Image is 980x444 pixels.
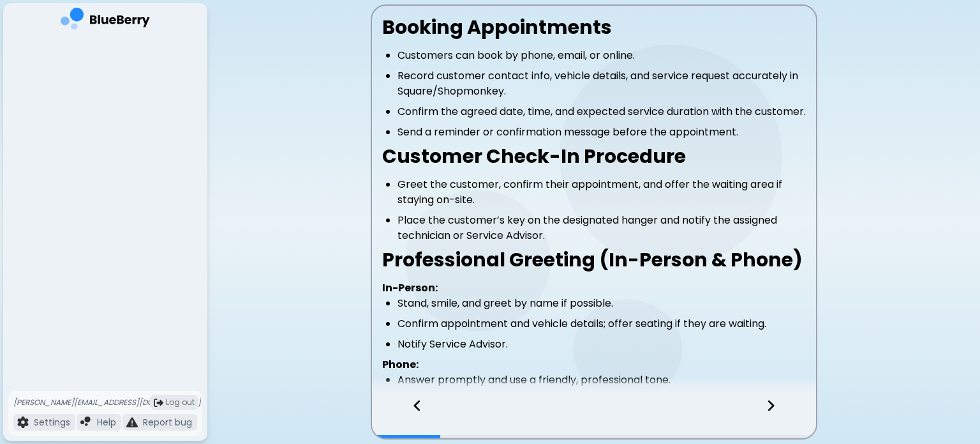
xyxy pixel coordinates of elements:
[397,213,806,243] li: Place the customer’s key on the designated hanger and notify the assigned technician or Service A...
[397,48,806,63] li: Customers can book by phone, email, or online.
[382,280,438,295] b: In-Person:
[34,417,70,428] p: Settings
[154,398,163,408] img: logout
[397,296,806,311] li: Stand, smile, and greet by name if possible.
[61,8,150,34] img: company logo
[382,16,806,39] h2: Booking Appointments
[382,357,419,372] b: Phone:
[382,145,806,168] h2: Customer Check-In Procedure
[143,417,192,428] p: Report bug
[397,177,806,208] li: Greet the customer, confirm their appointment, and offer the waiting area if staying on-site.
[397,372,806,388] li: Answer promptly and use a friendly, professional tone.
[397,68,806,99] li: Record customer contact info, vehicle details, and service request accurately in Square/Shopmonkey.
[126,417,138,428] img: file icon
[397,125,806,140] li: Send a reminder or confirmation message before the appointment.
[382,249,806,272] h2: Professional Greeting (In-Person & Phone)
[397,316,806,332] li: Confirm appointment and vehicle details; offer seating if they are waiting.
[166,397,195,408] span: Log out
[17,417,29,428] img: file icon
[97,417,116,428] p: Help
[397,104,806,119] li: Confirm the agreed date, time, and expected service duration with the customer.
[13,397,201,408] p: [PERSON_NAME][EMAIL_ADDRESS][DOMAIN_NAME]
[80,417,92,428] img: file icon
[397,337,806,352] li: Notify Service Advisor.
